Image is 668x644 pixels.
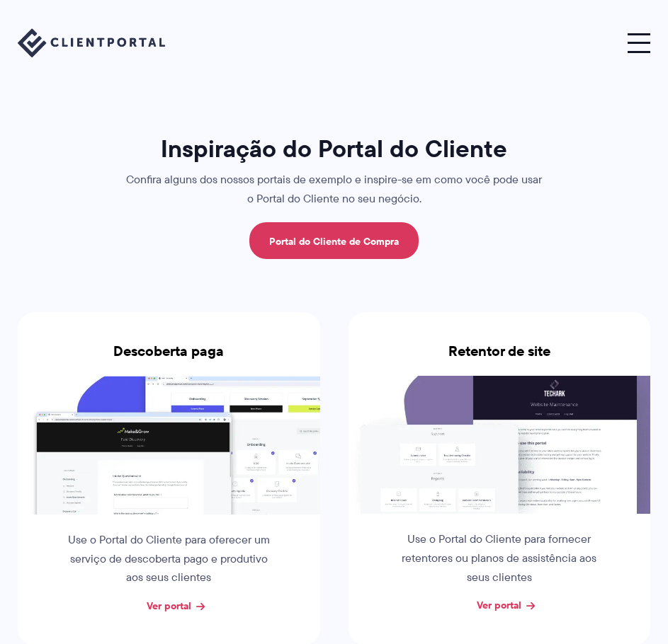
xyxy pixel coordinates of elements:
[249,222,419,259] a: Portal do Cliente de Compra
[402,531,596,585] font: Use o Portal do Cliente para fornecer retentores ou planos de assistência aos seus clientes
[477,597,521,613] a: Ver portal
[68,531,270,585] font: Use o Portal do Cliente para oferecer um serviço de descoberta pago e produtivo aos seus clientes
[247,190,421,207] font: o Portal do Cliente no seu negócio.
[448,340,550,362] font: Retentor de site
[269,234,399,249] font: Portal do Cliente de Compra
[161,130,507,167] font: Inspiração do Portal do Cliente
[113,340,224,362] font: Descoberta paga
[147,598,191,614] a: Ver portal
[126,171,542,188] font: Confira alguns dos nossos portais de exemplo e inspire-se em como você pode usar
